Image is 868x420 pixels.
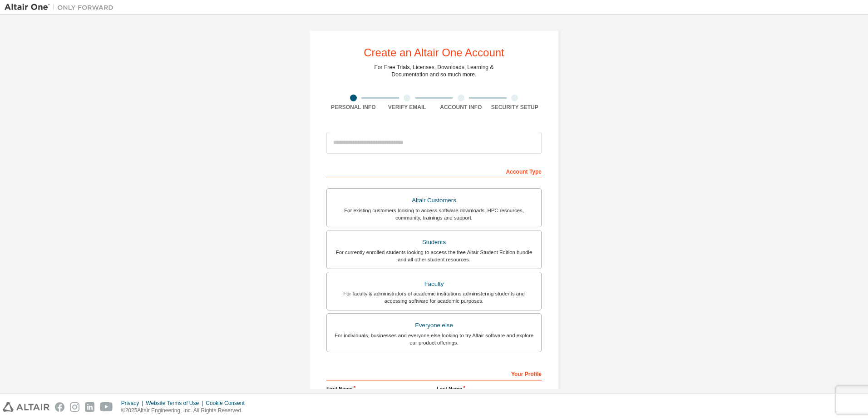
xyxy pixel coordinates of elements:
[437,385,542,392] label: Last Name
[326,366,542,380] div: Your Profile
[206,400,250,407] div: Cookie Consent
[375,64,494,78] div: For Free Trials, Licenses, Downloads, Learning & Documentation and so much more.
[332,319,536,332] div: Everyone else
[434,104,488,111] div: Account Info
[326,164,542,178] div: Account Type
[332,332,536,346] div: For individuals, businesses and everyone else looking to try Altair software and explore our prod...
[326,104,380,111] div: Personal Info
[332,290,536,305] div: For faculty & administrators of academic institutions administering students and accessing softwa...
[100,402,113,412] img: youtube.svg
[146,400,206,407] div: Website Terms of Use
[70,402,79,412] img: instagram.svg
[332,194,536,207] div: Altair Customers
[85,402,94,412] img: linkedin.svg
[5,3,118,12] img: Altair One
[364,47,504,58] div: Create an Altair One Account
[121,400,146,407] div: Privacy
[332,236,536,249] div: Students
[332,249,536,263] div: For currently enrolled students looking to access the free Altair Student Edition bundle and all ...
[488,104,542,111] div: Security Setup
[332,207,536,221] div: For existing customers looking to access software downloads, HPC resources, community, trainings ...
[332,278,536,290] div: Faculty
[3,402,49,412] img: altair_logo.svg
[121,407,250,415] p: © 2025 Altair Engineering, Inc. All Rights Reserved.
[55,402,64,412] img: facebook.svg
[380,104,434,111] div: Verify Email
[326,385,431,392] label: First Name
